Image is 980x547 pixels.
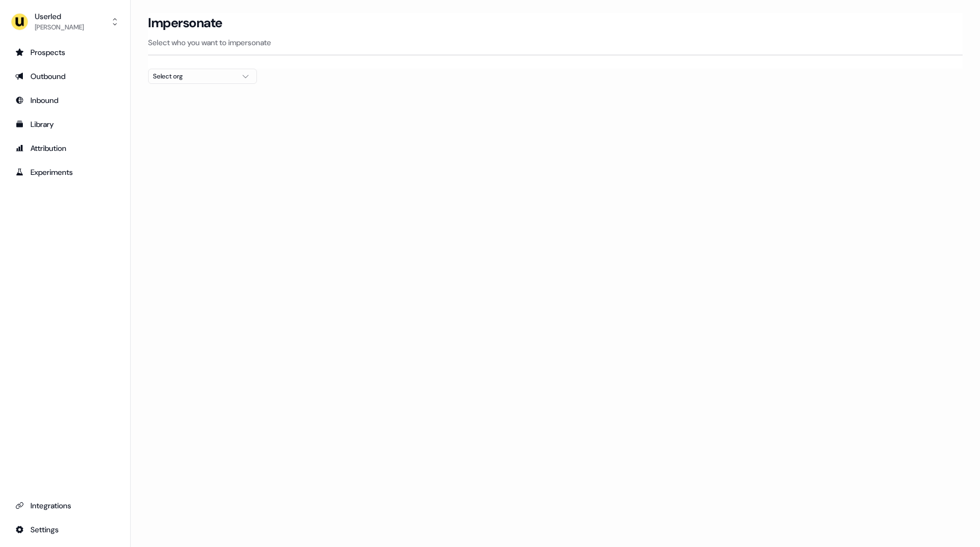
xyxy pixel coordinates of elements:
div: Prospects [15,47,115,58]
a: Go to prospects [9,44,121,61]
a: Go to Inbound [9,92,121,109]
div: Settings [15,524,115,535]
div: Inbound [15,95,115,106]
div: Select org [153,71,235,82]
button: Userled[PERSON_NAME] [9,9,121,35]
p: Select who you want to impersonate [148,37,963,48]
div: Library [15,119,115,130]
a: Go to integrations [9,521,121,538]
div: Attribution [15,143,115,154]
h3: Impersonate [148,15,223,31]
a: Go to integrations [9,497,121,514]
div: Experiments [15,167,115,178]
div: Userled [35,11,84,22]
div: [PERSON_NAME] [35,22,84,33]
a: Go to outbound experience [9,68,121,85]
div: Integrations [15,500,115,511]
button: Select org [148,69,257,84]
a: Go to attribution [9,139,121,157]
a: Go to templates [9,116,121,133]
a: Go to experiments [9,163,121,181]
div: Outbound [15,71,115,82]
